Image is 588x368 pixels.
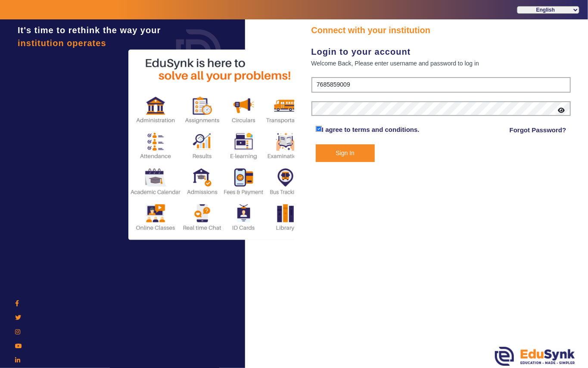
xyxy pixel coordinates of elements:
[311,24,571,37] div: Connect with your institution
[311,77,571,93] input: User Name
[316,144,375,162] button: Sign In
[510,125,566,135] a: Forgot Password?
[18,25,161,35] span: It's time to rethink the way your
[166,19,231,84] img: login.png
[128,50,309,240] img: login2.png
[495,347,575,366] img: edusynk.png
[311,45,571,58] div: Login to your account
[322,126,420,133] a: I agree to terms and conditions.
[18,38,106,48] span: institution operates
[311,58,571,69] div: Welcome Back, Please enter username and password to log in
